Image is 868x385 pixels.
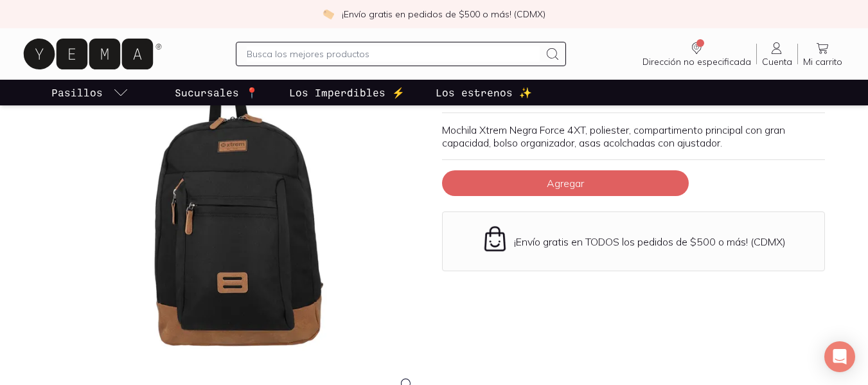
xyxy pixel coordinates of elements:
[436,85,532,100] p: Los estrenos ✨
[803,56,842,67] span: Mi carrito
[762,56,792,67] span: Cuenta
[798,40,847,67] a: Mi carrito
[247,46,540,62] input: Busca los mejores productos
[824,341,855,372] div: Open Intercom Messenger
[49,80,131,105] a: pasillo-todos-link
[433,80,535,105] a: Los estrenos ✨
[547,177,584,190] span: Agregar
[175,85,258,100] p: Sucursales 📍
[323,8,334,20] img: check
[51,85,103,100] p: Pasillos
[287,80,407,105] a: Los Imperdibles ⚡️
[642,56,751,67] span: Dirección no especificada
[637,40,756,67] a: Dirección no especificada
[342,8,545,21] p: ¡Envío gratis en pedidos de $500 o más! (CDMX)
[514,235,786,248] p: ¡Envío gratis en TODOS los pedidos de $500 o más! (CDMX)
[757,40,797,67] a: Cuenta
[481,225,509,253] img: Envío
[172,80,261,105] a: Sucursales 📍
[442,170,689,196] button: Agregar
[289,85,405,100] p: Los Imperdibles ⚡️
[442,123,825,149] p: Mochila Xtrem Negra Force 4XT, poliester, compartimento principal con gran capacidad, bolso organ...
